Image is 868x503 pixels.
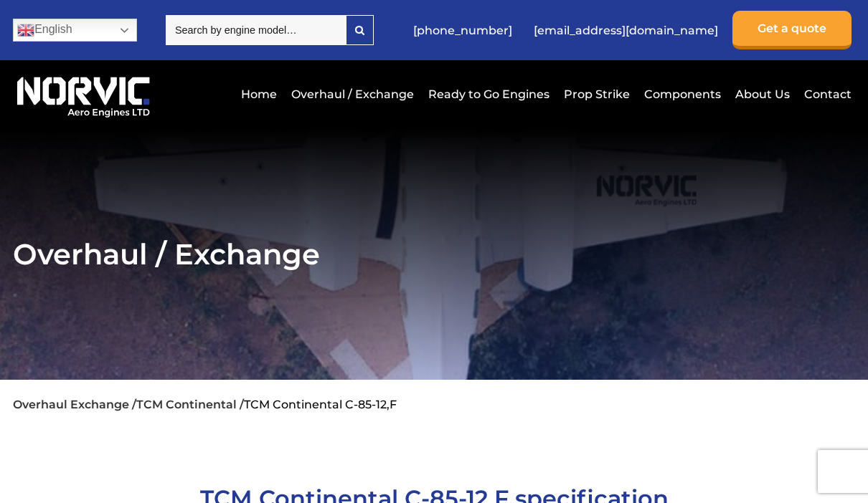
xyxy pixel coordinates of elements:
[13,236,855,272] h2: Overhaul / Exchange
[244,398,397,411] li: TCM Continental C-85-12,F
[560,77,633,112] a: Prop Strike
[641,77,725,112] a: Components
[732,77,793,112] a: About Us
[288,77,418,112] a: Overhaul / Exchange
[237,77,280,112] a: Home
[17,21,34,39] img: en
[527,13,725,48] a: [EMAIL_ADDRESS][DOMAIN_NAME]
[13,19,137,42] a: English
[425,77,553,112] a: Ready to Go Engines
[13,398,136,411] a: Overhaul Exchange /
[732,11,852,49] a: Get a quote
[13,71,154,118] img: Norvic Aero Engines logo
[801,77,852,112] a: Contact
[406,13,519,48] a: [PHONE_NUMBER]
[166,15,346,45] input: Search by engine model…
[136,398,244,411] a: TCM Continental /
